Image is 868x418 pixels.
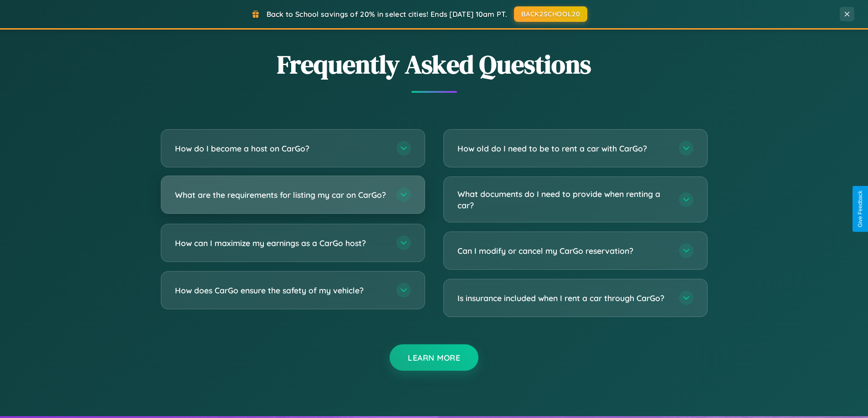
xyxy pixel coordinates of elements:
[457,245,670,257] h3: Can I modify or cancel my CarGo reservation?
[175,143,387,154] h3: How do I become a host on CarGo?
[457,188,670,211] h3: What documents do I need to provide when renting a car?
[457,143,670,154] h3: How old do I need to be to rent a car with CarGo?
[457,292,670,304] h3: Is insurance included when I rent a car through CarGo?
[857,191,863,227] div: Give Feedback
[161,47,708,82] h2: Frequently Asked Questions
[175,285,387,296] h3: How does CarGo ensure the safety of my vehicle?
[175,189,387,201] h3: What are the requirements for listing my car on CarGo?
[175,237,387,249] h3: How can I maximize my earnings as a CarGo host?
[514,6,587,22] button: BACK2SCHOOL20
[390,344,478,371] button: Learn More
[267,10,507,19] span: Back to School savings of 20% in select cities! Ends [DATE] 10am PT.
